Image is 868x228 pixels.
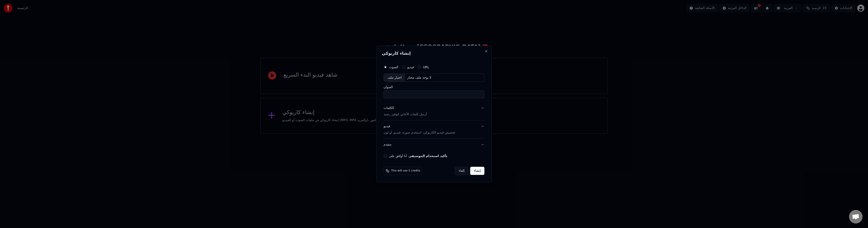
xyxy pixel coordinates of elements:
[384,74,405,82] div: اختيار ملف
[384,124,455,135] div: فيديو
[407,66,414,69] label: فيديو
[423,66,429,69] label: URL
[384,139,484,150] button: متقدم
[384,130,455,135] p: تخصيص فيديو الكاريوكي: استخدم صورة، فيديو، أو لون
[389,66,398,69] label: الصوت
[384,102,484,120] button: الكلماتأرسل كلمات الأغاني لتوفير رصيد
[382,51,486,55] h2: إنشاء كاريوكي
[405,75,433,80] div: لا يوجد ملف مختار
[455,167,468,175] button: إلغاء
[470,167,484,175] button: إنشاء
[391,169,420,173] span: This will use 5 credits
[384,112,427,117] p: أرسل كلمات الأغاني لتوفير رصيد
[389,154,447,157] label: أنا أوافق على
[384,106,394,110] div: الكلمات
[409,154,448,157] button: أنا أوافق على
[384,121,484,139] button: فيديوتخصيص فيديو الكاريوكي: استخدم صورة، فيديو، أو لون
[384,86,484,89] label: العنوان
